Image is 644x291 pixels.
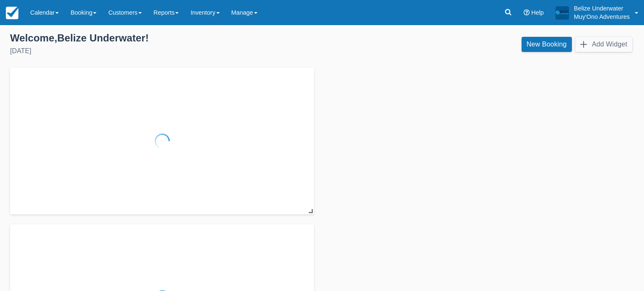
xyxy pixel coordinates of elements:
div: [DATE] [10,46,315,56]
button: Add Widget [575,37,632,52]
span: Help [531,9,544,16]
div: Welcome , Belize Underwater ! [10,32,315,44]
img: A19 [556,6,569,19]
img: checkfront-main-nav-mini-logo.png [6,7,18,19]
p: Belize Underwater [574,4,630,13]
i: Help [524,10,530,15]
p: Muy'Ono Adventures [574,13,630,21]
a: New Booking [522,37,572,52]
